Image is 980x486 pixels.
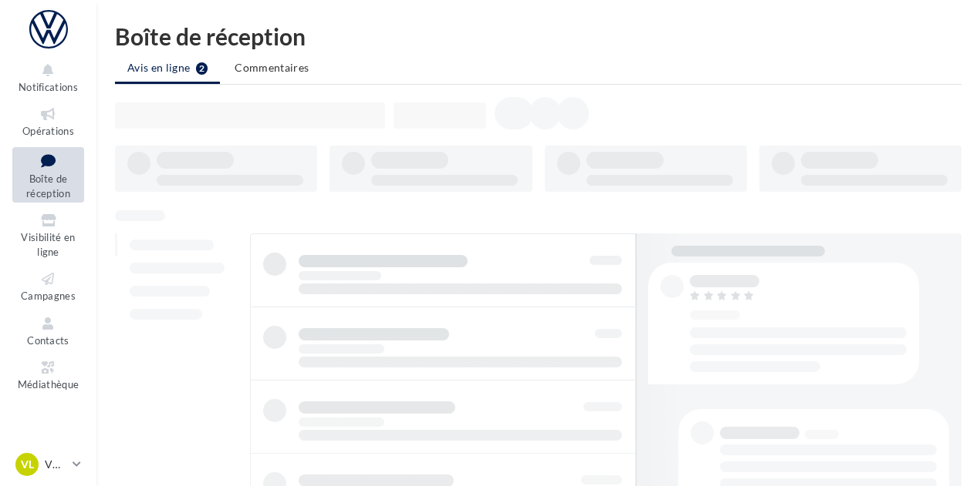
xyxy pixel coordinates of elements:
[21,231,75,258] span: Visibilité en ligne
[12,356,84,394] a: Médiathèque
[12,450,84,479] a: VL VW Lyon 7
[12,147,84,203] a: Boîte de réception
[12,102,84,140] a: Opérations
[45,457,66,472] p: VW Lyon 7
[27,334,69,347] span: Contacts
[12,267,84,305] a: Campagnes
[12,59,84,96] button: Notifications
[19,81,78,93] span: Notifications
[12,209,84,261] a: Visibilité en ligne
[22,125,74,137] span: Opérations
[12,312,84,350] a: Contacts
[18,378,79,390] span: Médiathèque
[21,457,34,472] span: VL
[12,401,84,438] a: Calendrier
[115,25,961,48] div: Boîte de réception
[26,173,70,199] span: Boîte de réception
[21,290,76,302] span: Campagnes
[235,61,309,74] span: Commentaires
